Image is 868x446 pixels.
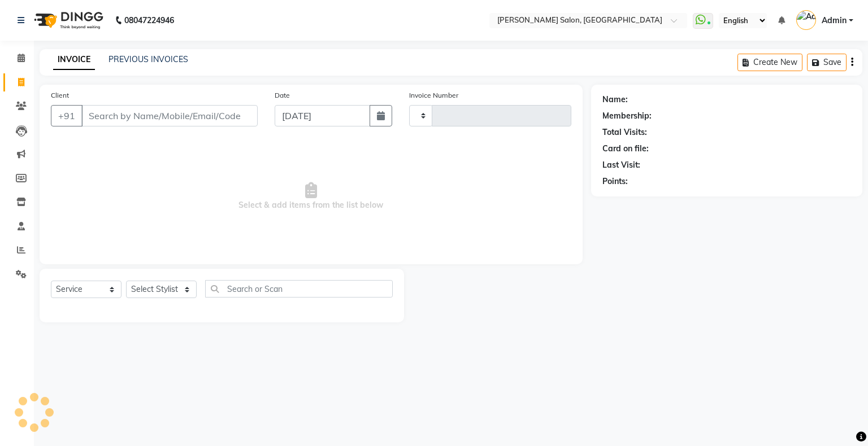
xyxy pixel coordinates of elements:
label: Date [275,90,290,100]
input: Search or Scan [205,280,393,298]
div: Card on file: [602,143,649,155]
span: Admin [822,15,847,27]
div: Total Visits: [602,126,647,138]
button: Create New [737,54,802,71]
button: Save [807,54,847,71]
label: Invoice Number [409,90,458,100]
span: Select & add items from the list below [51,140,571,253]
button: +91 [51,105,83,126]
b: 08047224946 [124,5,174,36]
a: INVOICE [53,50,95,70]
img: logo [29,5,106,36]
input: Search by Name/Mobile/Email/Code [81,105,258,126]
div: Name: [602,94,628,106]
a: PREVIOUS INVOICES [108,54,188,64]
img: Admin [796,10,816,30]
div: Last Visit: [602,159,640,171]
div: Points: [602,176,628,187]
div: Membership: [602,110,652,122]
label: Client [51,90,69,100]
